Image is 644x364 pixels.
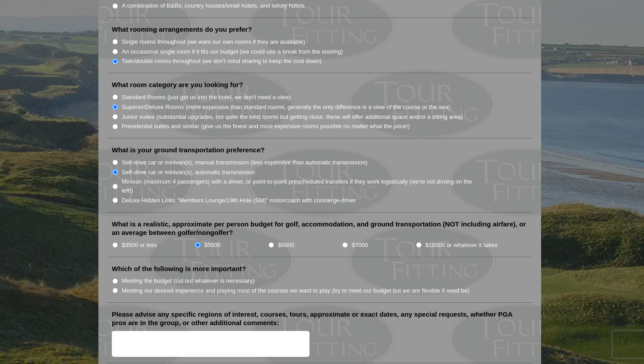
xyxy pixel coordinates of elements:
label: Presidential suites and similar (give us the finest and most expensive rooms possible no matter w... [122,122,410,131]
label: Twin/double rooms throughout (we don't mind sharing to keep the cost down) [122,57,322,66]
label: A combination of B&Bs, country houses/small hotels, and luxury hotels [122,1,305,10]
label: Which of the following is more important? [112,264,246,273]
label: $6000 [278,241,294,250]
label: What room category are you looking for? [112,80,243,89]
label: An occasional single room if it fits our budget (we could use a break from the snoring) [122,47,343,56]
label: Meeting the budget (cut out whatever is necessary) [122,276,254,285]
label: Standard Rooms (just get us into the hotel, we don't need a view) [122,93,291,102]
label: Single rooms throughout (we want our own rooms if they are available) [122,38,305,46]
label: Meeting our desired experience and playing most of the courses we want to play (try to meet our b... [122,286,470,295]
label: What is your ground transportation preference? [112,146,265,155]
label: Junior suites (substantial upgrades, not quite the best rooms but getting close, these will offer... [122,113,463,121]
label: What rooming arrangements do you prefer? [112,25,252,34]
label: $5000 [204,241,220,250]
label: What is a realistic, approximate per person budget for golf, accommodation, and ground transporta... [112,220,528,237]
label: Deluxe Hidden Links "Members Lounge/19th Hole (SM)" motorcoach with concierge-driver [122,196,356,205]
label: Please advise any specific regions of interest, courses, tours, approximate or exact dates, any s... [112,310,528,327]
label: $7000 [352,241,368,250]
label: $3500 or less [122,241,157,250]
label: Self-drive car or minivan(s), automatic transmission [122,168,255,177]
label: $10000 or whatever it takes [425,241,497,250]
label: Superior/Deluxe Rooms (more expensive than standard rooms, generally the only difference is a vie... [122,103,450,112]
label: Minivan (maximum 4 passengers) with a driver, or point-to-point prescheduled transfers if they wo... [122,177,481,195]
label: Self-drive car or minivan(s), manual transmission (less expensive than automatic transmission) [122,158,367,167]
